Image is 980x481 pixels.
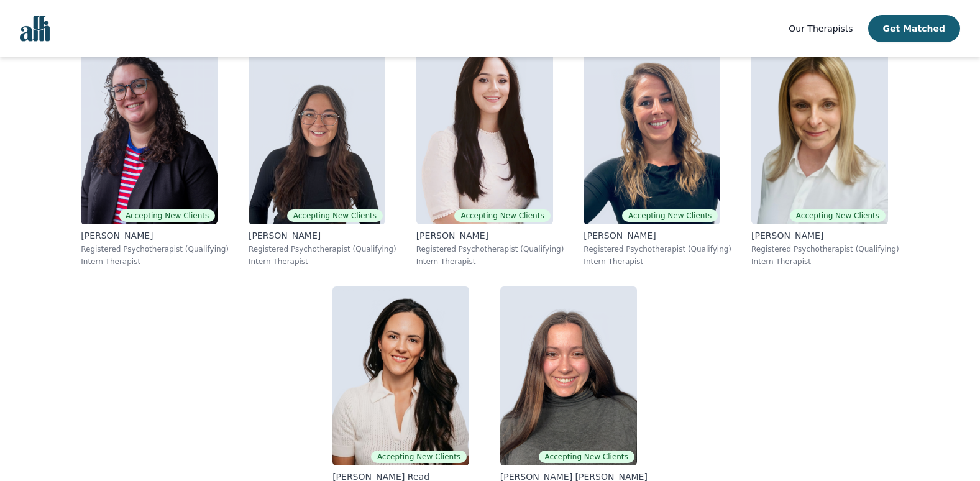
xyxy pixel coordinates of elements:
img: alli logo [20,16,50,42]
img: Cayley_Hanson [81,45,218,224]
img: Megan_Ridout [751,45,888,224]
p: [PERSON_NAME] [751,229,899,242]
p: Registered Psychotherapist (Qualifying) [249,244,396,254]
p: Registered Psychotherapist (Qualifying) [416,244,564,254]
p: Intern Therapist [81,257,229,267]
span: Accepting New Clients [622,209,718,222]
a: Gloria_ZambranoAccepting New Clients[PERSON_NAME]Registered Psychotherapist (Qualifying)Intern Th... [406,35,574,277]
p: Intern Therapist [751,257,899,267]
a: Our Therapists [789,21,853,36]
p: [PERSON_NAME] [416,229,564,242]
span: Accepting New Clients [287,209,383,222]
a: Rachel_BickleyAccepting New Clients[PERSON_NAME]Registered Psychotherapist (Qualifying)Intern The... [574,35,741,277]
img: Haile_Mcbride [249,45,385,224]
img: Gloria_Zambrano [416,45,553,224]
p: Registered Psychotherapist (Qualifying) [751,244,899,254]
span: Accepting New Clients [539,451,634,463]
a: Haile_McbrideAccepting New Clients[PERSON_NAME]Registered Psychotherapist (Qualifying)Intern Ther... [239,35,406,277]
p: Intern Therapist [584,257,731,267]
span: Accepting New Clients [371,451,467,463]
a: Cayley_HansonAccepting New Clients[PERSON_NAME]Registered Psychotherapist (Qualifying)Intern Ther... [71,35,239,277]
p: Registered Psychotherapist (Qualifying) [81,244,229,254]
p: Intern Therapist [249,257,396,267]
img: Rachel_Bickley [584,45,720,224]
p: [PERSON_NAME] [249,229,396,242]
span: Accepting New Clients [119,209,215,222]
span: Our Therapists [789,24,853,34]
p: [PERSON_NAME] [81,229,229,242]
button: Get Matched [868,15,960,42]
span: Accepting New Clients [454,209,550,222]
p: [PERSON_NAME] [584,229,731,242]
a: Megan_RidoutAccepting New Clients[PERSON_NAME]Registered Psychotherapist (Qualifying)Intern Thera... [741,35,909,277]
img: Rachelle_Angers Ritacca [500,286,637,465]
p: Intern Therapist [416,257,564,267]
span: Accepting New Clients [790,209,886,222]
img: Kerri_Read [332,286,469,465]
p: Registered Psychotherapist (Qualifying) [584,244,731,254]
